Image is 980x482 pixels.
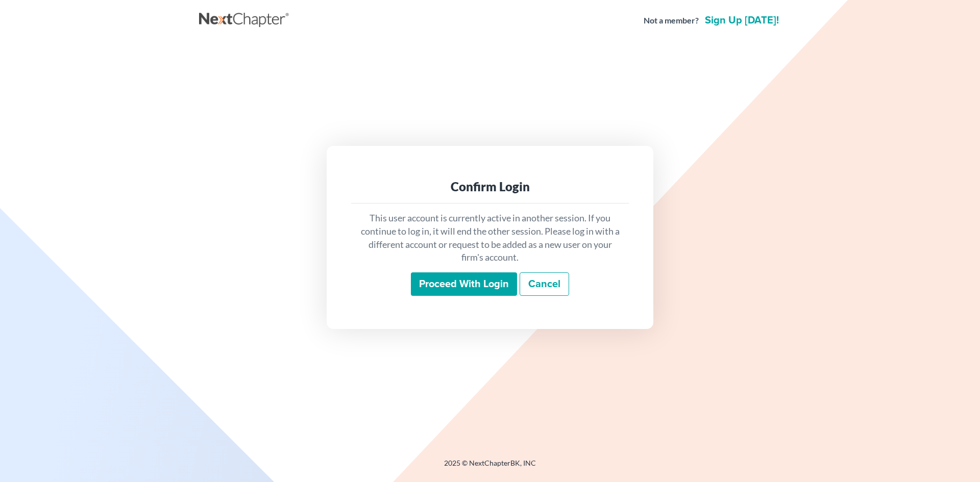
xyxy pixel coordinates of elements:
input: Proceed with login [411,272,517,296]
a: Cancel [520,272,569,296]
strong: Not a member? [644,15,699,27]
div: 2025 © NextChapterBK, INC [199,458,781,476]
div: Confirm Login [359,179,621,195]
p: This user account is currently active in another session. If you continue to log in, it will end ... [359,212,621,264]
a: Sign up [DATE]! [703,15,781,26]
